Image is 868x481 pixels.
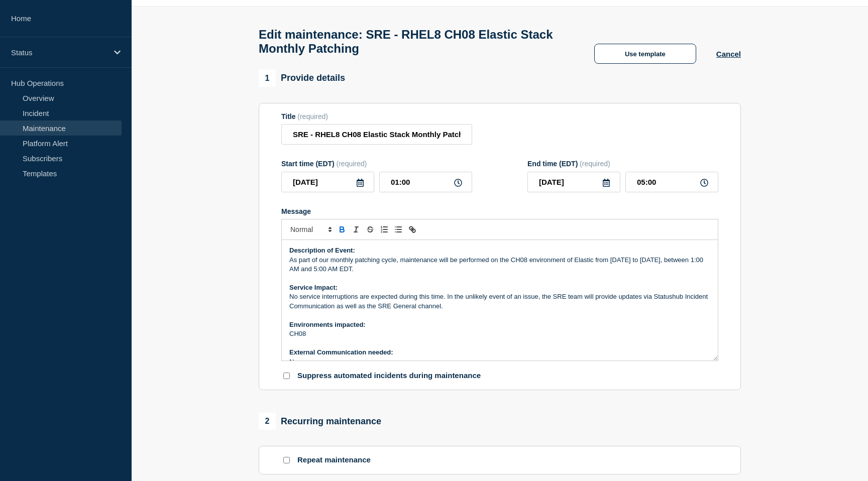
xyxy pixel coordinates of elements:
[289,321,366,328] strong: Environments impacted:
[527,172,620,192] input: YYYY-MM-DD
[281,172,374,192] input: YYYY-MM-DD
[259,413,381,430] div: Recurring maintenance
[580,160,610,168] span: (required)
[283,373,290,379] input: Suppress automated incidents during maintenance
[289,256,710,274] p: As part of our monthly patching cycle, maintenance will be performed on the CH08 environment of E...
[286,223,335,235] span: Font size
[297,455,371,465] p: Repeat maintenance
[297,371,481,381] p: Suppress automated incidents during maintenance
[716,50,741,58] button: Cancel
[405,223,419,235] button: Toggle link
[259,70,345,87] div: Provide details
[289,292,710,311] p: No service interruptions are expected during this time. In the unlikely event of an issue, the SR...
[283,457,290,463] input: Repeat maintenance
[289,284,338,291] strong: Service Impact:
[625,172,718,192] input: HH:MM
[349,223,363,235] button: Toggle italic text
[281,160,472,168] div: Start time (EDT)
[289,247,355,254] strong: Description of Event:
[281,207,718,215] div: Message
[11,48,107,57] p: Status
[337,160,367,168] span: (required)
[281,112,472,121] div: Title
[259,70,276,87] span: 1
[377,223,391,235] button: Toggle ordered list
[282,240,718,360] div: Message
[594,44,696,64] button: Use template
[259,413,276,430] span: 2
[289,357,710,367] p: None
[259,28,574,56] h1: Edit maintenance: SRE - RHEL8 CH08 Elastic Stack Monthly Patching
[363,223,377,235] button: Toggle strikethrough text
[289,348,393,356] strong: External Communication needed:
[335,223,349,235] button: Toggle bold text
[379,172,472,192] input: HH:MM
[289,329,710,338] p: CH08
[527,160,718,168] div: End time (EDT)
[391,223,405,235] button: Toggle bulleted list
[281,124,472,145] input: Title
[297,112,328,121] span: (required)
